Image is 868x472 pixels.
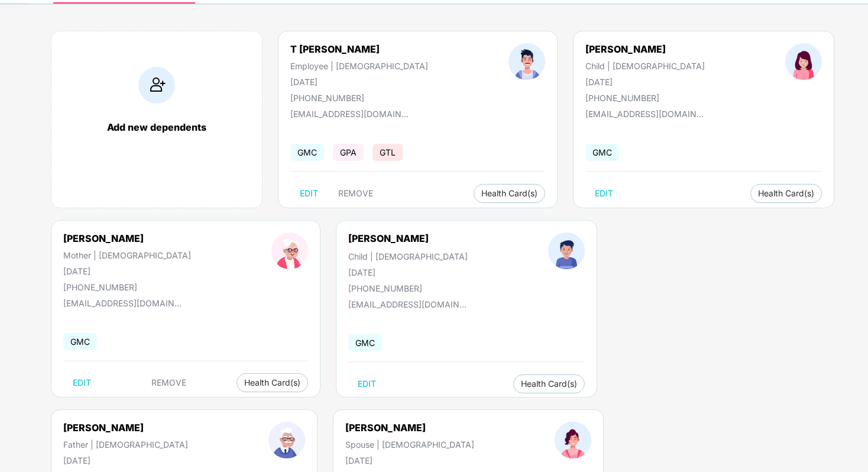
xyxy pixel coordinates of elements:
[509,43,545,80] img: profileImage
[513,374,585,393] button: Health Card(s)
[348,299,467,309] div: [EMAIL_ADDRESS][DOMAIN_NAME]
[521,381,577,387] span: Health Card(s)
[358,379,376,389] span: EDIT
[345,439,474,450] div: Spouse | [DEMOGRAPHIC_DATA]
[585,43,705,55] div: [PERSON_NAME]
[244,380,300,386] span: Health Card(s)
[63,333,97,350] span: GMC
[348,267,468,277] div: [DATE]
[290,184,328,203] button: EDIT
[348,251,468,261] div: Child | [DEMOGRAPHIC_DATA]
[63,439,188,450] div: Father | [DEMOGRAPHIC_DATA]
[348,334,382,351] span: GMC
[548,232,585,269] img: profileImage
[595,189,613,198] span: EDIT
[758,190,814,196] span: Health Card(s)
[585,77,705,87] div: [DATE]
[138,67,175,104] img: addIcon
[63,232,191,244] div: [PERSON_NAME]
[348,232,429,244] div: [PERSON_NAME]
[63,282,191,292] div: [PHONE_NUMBER]
[555,422,591,458] img: profileImage
[73,378,91,387] span: EDIT
[290,43,428,55] div: T [PERSON_NAME]
[63,373,101,392] button: EDIT
[750,184,822,203] button: Health Card(s)
[585,61,705,71] div: Child | [DEMOGRAPHIC_DATA]
[142,373,196,392] button: REMOVE
[268,422,305,458] img: profileImage
[348,283,468,293] div: [PHONE_NUMBER]
[474,184,545,203] button: Health Card(s)
[585,109,704,119] div: [EMAIL_ADDRESS][DOMAIN_NAME]
[585,144,619,161] span: GMC
[585,93,705,103] div: [PHONE_NUMBER]
[300,189,318,198] span: EDIT
[151,378,186,387] span: REMOVE
[345,455,474,465] div: [DATE]
[290,61,428,71] div: Employee | [DEMOGRAPHIC_DATA]
[63,121,250,133] div: Add new dependents
[290,109,409,119] div: [EMAIL_ADDRESS][DOMAIN_NAME]
[63,298,182,308] div: [EMAIL_ADDRESS][DOMAIN_NAME]
[345,422,474,434] div: [PERSON_NAME]
[333,144,364,161] span: GPA
[237,373,308,392] button: Health Card(s)
[63,422,188,434] div: [PERSON_NAME]
[290,93,428,103] div: [PHONE_NUMBER]
[63,455,188,465] div: [DATE]
[290,144,324,161] span: GMC
[63,250,191,260] div: Mother | [DEMOGRAPHIC_DATA]
[290,77,428,87] div: [DATE]
[585,184,623,203] button: EDIT
[338,189,373,198] span: REMOVE
[348,374,386,393] button: EDIT
[329,184,383,203] button: REMOVE
[63,266,191,276] div: [DATE]
[785,43,822,80] img: profileImage
[271,232,308,269] img: profileImage
[373,144,403,161] span: GTL
[481,190,537,196] span: Health Card(s)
